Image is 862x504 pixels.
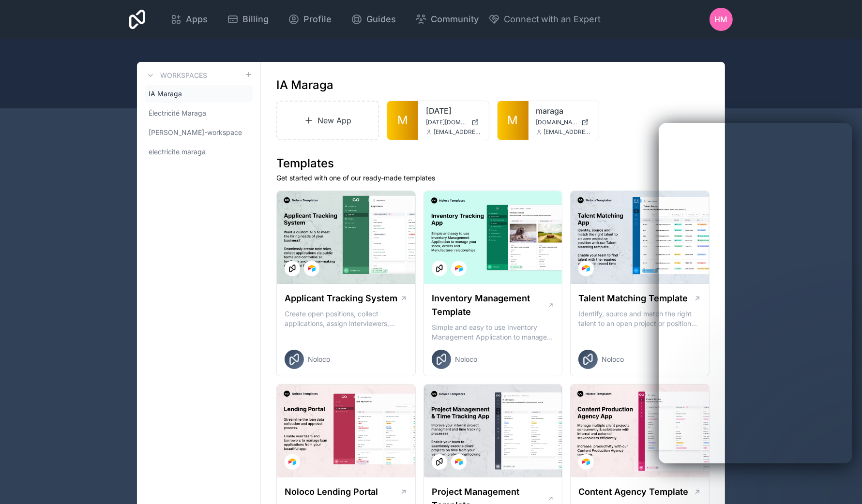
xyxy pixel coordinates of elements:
a: Workspaces [145,70,207,81]
span: M [397,113,408,128]
span: Profile [303,13,332,26]
img: Airtable Logo [455,458,463,466]
a: M [498,101,529,140]
a: Guides [343,9,404,30]
img: Airtable Logo [582,458,590,466]
a: [DATE][DOMAIN_NAME] [426,119,481,126]
p: Get started with one of our ready-made templates [276,173,710,183]
span: [EMAIL_ADDRESS][DOMAIN_NAME] [434,128,481,136]
span: Billing [242,13,269,26]
a: Community [408,9,486,30]
p: Simple and easy to use Inventory Management Application to manage your stock, orders and Manufact... [432,323,555,342]
h1: Applicant Tracking System [285,292,397,305]
img: Airtable Logo [455,265,463,272]
span: [DOMAIN_NAME] [536,119,578,126]
span: M [508,113,518,128]
h1: Noloco Lending Portal [285,485,378,499]
span: Apps [186,13,208,26]
span: [DATE][DOMAIN_NAME] [426,119,468,126]
h1: Content Agency Template [578,485,688,499]
button: Connect with an Expert [488,13,601,26]
span: electricite maraga [149,147,206,157]
a: M [387,101,418,140]
span: IA Maraga [149,89,182,99]
a: Billing [219,9,276,30]
a: Électricité Maraga [145,104,253,122]
span: HM [715,14,728,25]
img: Airtable Logo [288,458,296,466]
h1: Inventory Management Template [432,292,548,319]
iframe: Intercom live chat [659,123,852,463]
h1: Templates [276,156,710,171]
h3: Workspaces [160,71,207,80]
p: Identify, source and match the right talent to an open project or position with our Talent Matchi... [578,309,701,328]
a: [DOMAIN_NAME] [536,119,591,126]
a: Profile [280,9,339,30]
iframe: Intercom live chat [829,471,852,494]
span: Guides [366,13,396,26]
img: Airtable Logo [582,265,590,272]
span: Connect with an Expert [504,13,601,26]
a: electricite maraga [145,143,253,161]
a: IA Maraga [145,85,253,103]
span: [EMAIL_ADDRESS][DOMAIN_NAME] [544,128,591,136]
span: Noloco [308,355,330,364]
span: Noloco [602,355,624,364]
span: Électricité Maraga [149,108,206,118]
span: [PERSON_NAME]-workspace [149,128,242,137]
h1: Talent Matching Template [578,292,688,305]
h1: IA Maraga [276,77,333,93]
a: [PERSON_NAME]-workspace [145,124,253,141]
span: Noloco [455,355,477,364]
a: New App [276,101,379,140]
p: Create open positions, collect applications, assign interviewers, centralise candidate feedback a... [285,309,408,328]
a: [DATE] [426,105,481,117]
span: Community [431,13,479,26]
a: maraga [536,105,591,117]
img: Airtable Logo [308,265,316,272]
a: Apps [163,9,215,30]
